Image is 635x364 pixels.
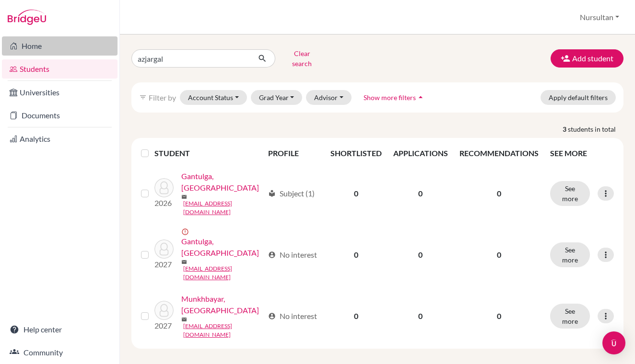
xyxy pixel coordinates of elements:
[275,46,329,71] button: Clear search
[306,90,352,105] button: Advisor
[8,10,46,25] img: Bridge-U
[268,251,276,259] span: account_circle
[149,93,176,102] span: Filter by
[181,194,187,200] span: mail
[180,90,247,105] button: Account Status
[576,8,623,26] button: Nursultan
[541,90,616,105] button: Apply default filters
[262,142,325,165] th: PROFILE
[154,259,174,270] p: 2027
[181,293,264,316] a: Munkhbayar, [GEOGRAPHIC_DATA]
[183,264,264,282] a: [EMAIL_ADDRESS][DOMAIN_NAME]
[602,331,625,354] div: Open Intercom Messenger
[551,49,623,68] button: Add student
[2,59,118,79] a: Students
[325,287,388,345] td: 0
[388,222,454,287] td: 0
[154,142,262,165] th: STUDENT
[181,259,187,265] span: mail
[568,124,623,134] span: students in total
[2,129,118,148] a: Analytics
[550,242,590,267] button: See more
[2,83,118,102] a: Universities
[181,236,264,259] a: Gantulga, [GEOGRAPHIC_DATA]
[268,190,276,197] span: local_library
[459,249,539,261] p: 0
[355,90,434,105] button: Show more filtersarrow_drop_up
[2,320,118,339] a: Help center
[364,93,416,102] span: Show more filters
[131,49,250,68] input: Find student by name...
[388,142,454,165] th: APPLICATIONS
[454,142,544,165] th: RECOMMENDATIONS
[550,304,590,329] button: See more
[459,310,539,322] p: 0
[181,171,264,193] a: Gantulga, [GEOGRAPHIC_DATA]
[154,178,174,197] img: Gantulga, Azjargal
[268,310,317,322] div: No interest
[268,312,276,320] span: account_circle
[154,239,174,259] img: Gantulga, Azjargal
[2,36,118,56] a: Home
[416,92,425,102] i: arrow_drop_up
[2,343,118,362] a: Community
[139,93,147,101] i: filter_list
[154,197,174,209] p: 2026
[183,322,264,339] a: [EMAIL_ADDRESS][DOMAIN_NAME]
[563,124,568,134] strong: 3
[459,188,539,199] p: 0
[154,320,174,331] p: 2027
[268,188,315,199] div: Subject (1)
[325,142,388,165] th: SHORTLISTED
[181,228,191,236] span: error_outline
[268,249,317,261] div: No interest
[388,165,454,222] td: 0
[544,142,620,165] th: SEE MORE
[388,287,454,345] td: 0
[325,222,388,287] td: 0
[550,181,590,206] button: See more
[183,199,264,216] a: [EMAIL_ADDRESS][DOMAIN_NAME]
[181,317,187,322] span: mail
[2,106,118,125] a: Documents
[154,301,174,320] img: Munkhbayar, Azjargal
[251,90,303,105] button: Grad Year
[325,165,388,222] td: 0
